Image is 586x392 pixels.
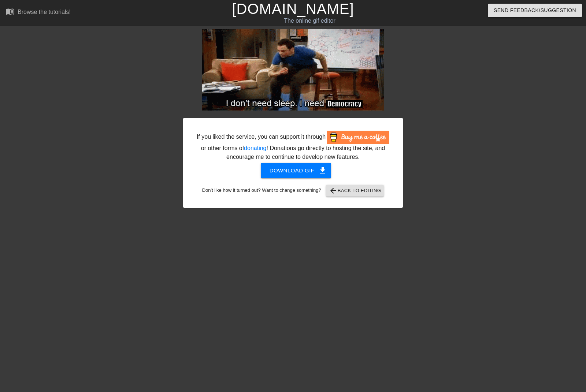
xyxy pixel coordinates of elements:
[244,145,266,151] a: donating
[194,185,392,197] div: Don't like how it turned out? Want to change something?
[326,185,384,197] button: Back to Editing
[199,16,420,25] div: The online gif editor
[318,166,327,175] span: get_app
[488,4,582,17] button: Send Feedback/Suggestion
[202,29,384,111] img: iNBx45Mo.gif
[494,6,576,15] span: Send Feedback/Suggestion
[196,131,390,161] div: If you liked the service, you can support it through or other forms of ! Donations go directly to...
[261,163,331,178] button: Download gif
[329,186,381,195] span: Back to Editing
[6,7,71,18] a: Browse the tutorials!
[6,7,15,16] span: menu_book
[327,131,389,144] img: Buy Me A Coffee
[329,186,338,195] span: arrow_back
[18,9,71,15] div: Browse the tutorials!
[232,1,354,17] a: [DOMAIN_NAME]
[270,166,323,175] span: Download gif
[255,167,331,173] a: Download gif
